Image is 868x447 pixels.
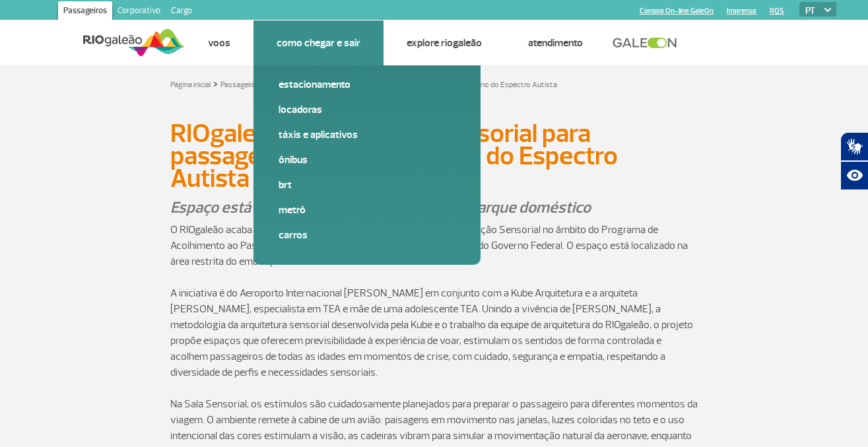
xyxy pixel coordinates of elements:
a: Estacionamento [279,77,455,92]
a: Ônibus [279,153,455,167]
a: RQS [770,7,784,15]
a: Compra On-line GaleOn [640,7,714,15]
button: Abrir recursos assistivos. [840,161,868,190]
a: Passageiros [220,80,260,90]
p: O RIOgaleão acaba de inaugurar uma nova Sala Sensorial e de Acomodação Sensorial no âmbito do Pro... [170,222,698,269]
a: Táxis e aplicativos [279,127,455,142]
button: Abrir tradutor de língua de sinais. [840,132,868,161]
a: Explore RIOgaleão [407,36,482,50]
div: Plugin de acessibilidade da Hand Talk. [840,132,868,190]
a: BRT [279,178,455,192]
a: Cargo [166,1,197,22]
a: Metrô [279,203,455,217]
a: Locadoras [279,102,455,117]
a: Imprensa [727,7,756,15]
a: Corporativo [112,1,166,22]
a: Atendimento [528,36,583,50]
h1: RIOgaleão inaugura sala sensorial para passageiros com Transtorno do Espectro Autista [170,122,698,189]
a: Passageiros [58,1,112,22]
a: > [213,76,218,91]
a: Como chegar e sair [277,36,360,50]
a: Página inicial [170,80,211,90]
p: Espaço está localizado na área restrita do embarque doméstico [170,196,698,219]
a: Voos [208,36,230,50]
a: Carros [279,228,455,242]
p: A iniciativa é do Aeroporto Internacional [PERSON_NAME] em conjunto com a Kube Arquitetura e a ar... [170,285,698,380]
